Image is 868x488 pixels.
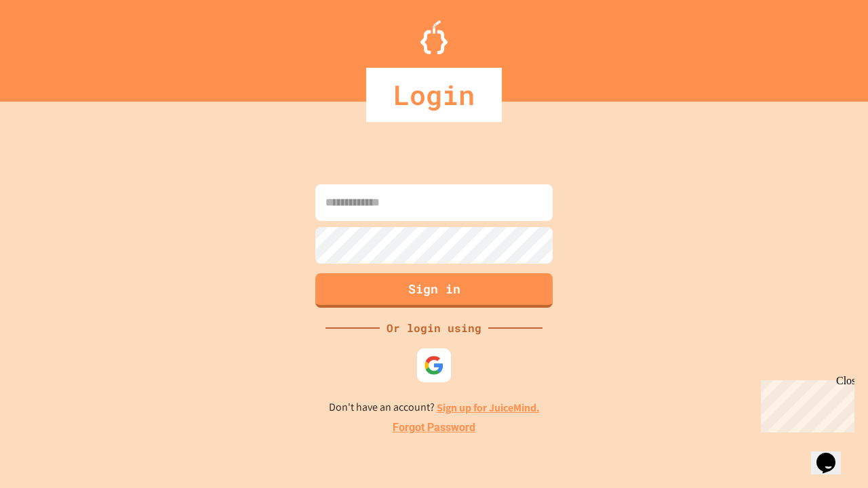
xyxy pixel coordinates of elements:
button: Sign in [315,273,553,308]
div: Chat with us now!Close [5,5,94,86]
img: google-icon.svg [424,355,444,375]
a: Forgot Password [393,420,475,436]
p: Don't have an account? [329,399,540,416]
iframe: chat widget [755,375,854,432]
div: Login [366,68,502,122]
a: Sign up for JuiceMind. [437,401,540,415]
div: Or login using [380,320,488,336]
img: Logo.svg [420,20,448,54]
iframe: chat widget [811,434,854,474]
